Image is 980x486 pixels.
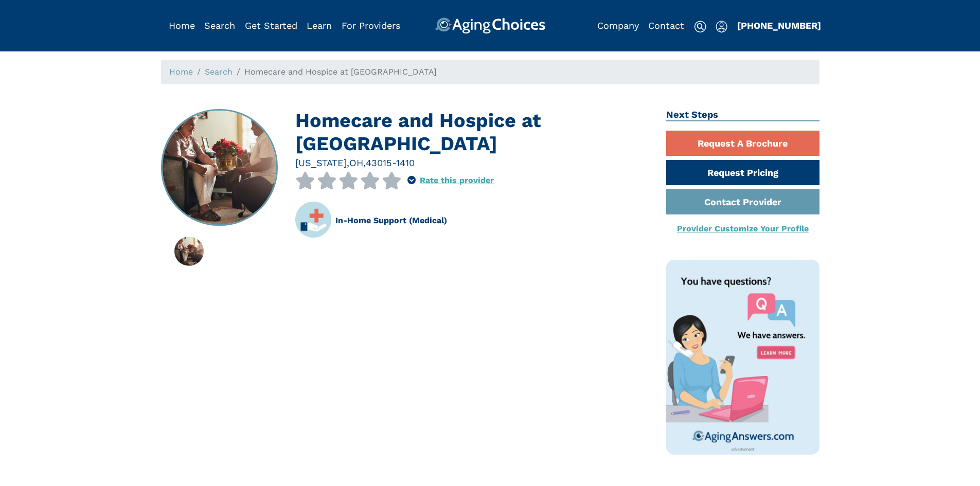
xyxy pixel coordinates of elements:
[716,17,727,34] div: Popover trigger
[677,224,809,233] a: Provider Customize Your Profile
[666,260,819,455] img: You have questions? We have answers. AgingAnswers.
[648,20,684,31] a: Contact
[435,17,545,34] img: AgingChoices
[347,157,349,168] span: ,
[666,131,819,156] a: Request A Brochure
[204,17,235,34] div: Popover trigger
[597,20,639,31] a: Company
[666,160,819,185] a: Request Pricing
[349,157,363,168] span: OH
[666,189,819,214] a: Contact Provider
[205,67,233,77] a: Search
[420,175,494,185] a: Rate this provider
[342,20,400,31] a: For Providers
[407,172,416,189] div: Popover trigger
[245,20,297,31] a: Get Started
[174,237,204,266] img: Homecare and Hospice at Grady
[335,214,447,227] div: In-Home Support (Medical)
[162,110,277,225] img: Homecare and Hospice at Grady
[161,60,819,84] nav: breadcrumb
[666,109,819,121] h2: Next Steps
[737,20,821,31] a: [PHONE_NUMBER]
[295,157,347,168] span: [US_STATE]
[716,21,727,33] img: user-icon.svg
[295,109,651,156] h1: Homecare and Hospice at [GEOGRAPHIC_DATA]
[204,20,235,31] a: Search
[169,67,193,77] a: Home
[244,67,437,77] span: Homecare and Hospice at [GEOGRAPHIC_DATA]
[363,157,366,168] span: ,
[694,21,706,33] img: search-icon.svg
[169,20,195,31] a: Home
[307,20,332,31] a: Learn
[366,156,415,170] div: 43015-1410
